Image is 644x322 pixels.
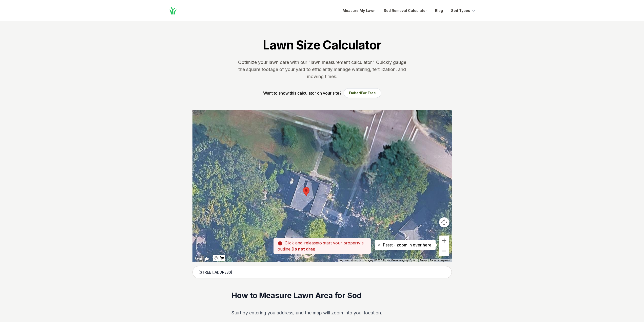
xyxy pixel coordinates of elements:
[435,8,443,14] a: Blog
[231,291,413,301] h2: How to Measure Lawn Area for Sod
[192,266,452,279] input: Enter your address to get started
[285,240,318,245] span: Click-and-release
[343,8,376,14] a: Measure My Lawn
[361,91,376,95] span: For Free
[439,236,449,246] button: Zoom in
[219,255,225,261] button: Draw a shape
[194,256,210,262] a: Open this area in Google Maps (opens a new window)
[439,246,449,256] button: Zoom out
[384,8,427,14] a: Sod Removal Calculator
[439,217,449,227] button: Map camera controls
[364,259,417,262] span: Imagery ©2025 Airbus, Vexcel Imaging US, Inc.
[291,246,315,252] strong: Do not drag
[263,38,381,53] h1: Lawn Size Calculator
[231,309,413,317] p: Start by entering you address, and the map will zoom into your location.
[274,238,371,254] p: to start your property's outline.
[237,59,407,80] p: Optimize your lawn care with our "lawn measurement calculator." Quickly gauge the square footage ...
[420,259,427,262] a: Terms (opens in new tab)
[451,8,476,14] button: Sod Types
[194,256,210,262] img: Google
[263,90,342,96] p: Want to show this calculator on your site?
[379,242,432,248] p: Pssst - zoom in over here
[430,259,450,262] a: Report a map error
[213,255,219,261] button: Stop drawing
[340,259,361,262] button: Keyboard shortcuts
[344,88,381,98] button: EmbedFor Free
